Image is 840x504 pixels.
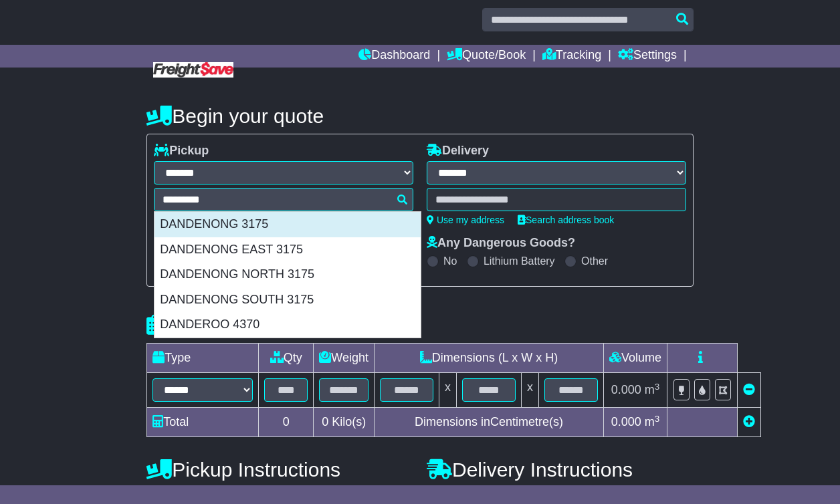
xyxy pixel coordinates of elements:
[427,215,504,225] a: Use my address
[146,105,693,127] h4: Begin your quote
[314,344,375,373] td: Weight
[427,459,694,481] h4: Delivery Instructions
[443,255,457,267] label: No
[581,255,608,267] label: Other
[154,262,421,287] div: DANDENONG NORTH 3175
[314,408,375,437] td: Kilo(s)
[743,415,755,428] a: Add new item
[618,45,677,68] a: Settings
[611,415,641,428] span: 0.000
[154,188,413,211] typeahead: Please provide city
[645,415,660,428] span: m
[542,45,601,68] a: Tracking
[154,287,421,313] div: DANDENONG SOUTH 3175
[611,383,641,396] span: 0.000
[655,382,660,392] sup: 3
[484,255,555,267] label: Lithium Battery
[259,344,314,373] td: Qty
[322,415,328,428] span: 0
[522,373,539,408] td: x
[154,144,209,158] label: Pickup
[375,408,604,437] td: Dimensions in Centimetre(s)
[645,383,660,396] span: m
[154,237,421,263] div: DANDENONG EAST 3175
[259,408,314,437] td: 0
[154,212,421,237] div: DANDENONG 3175
[358,45,430,68] a: Dashboard
[375,344,604,373] td: Dimensions (L x W x H)
[655,414,660,424] sup: 3
[427,144,489,158] label: Delivery
[147,408,259,437] td: Total
[146,314,314,336] h4: Package details |
[427,236,575,251] label: Any Dangerous Goods?
[604,344,667,373] td: Volume
[154,312,421,338] div: DANDEROO 4370
[518,215,614,225] a: Search address book
[146,459,413,481] h4: Pickup Instructions
[153,62,233,78] img: Freight Save
[447,45,526,68] a: Quote/Book
[439,373,457,408] td: x
[743,383,755,396] a: Remove this item
[147,344,259,373] td: Type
